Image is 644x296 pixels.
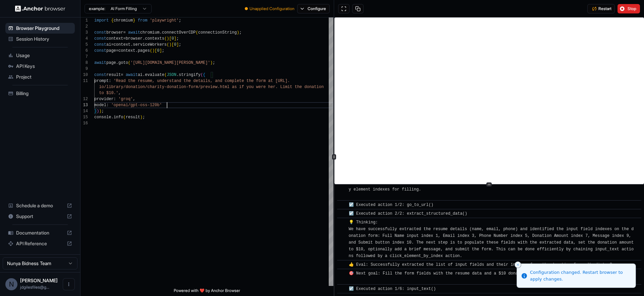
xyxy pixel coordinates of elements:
[5,88,75,99] div: Billing
[16,202,64,209] span: Schedule a demo
[94,48,106,53] span: const
[210,60,213,65] span: )
[94,60,106,65] span: await
[116,60,118,65] span: .
[176,73,179,77] span: .
[237,30,239,35] span: )
[128,30,140,35] span: await
[99,85,220,89] span: io/library/donation/charity-donation-form/preview.
[245,6,248,11] span: ●
[201,73,203,77] span: (
[174,288,240,296] span: Powered with ❤️ by Anchor Browser
[135,48,138,53] span: .
[5,23,75,34] div: Browser Playground
[89,6,105,11] span: example:
[162,48,164,53] span: ;
[618,4,640,13] button: Stop
[5,278,17,290] div: N
[150,18,179,23] span: 'playwright'
[179,73,201,77] span: stringify
[150,48,152,53] span: (
[349,262,627,267] span: 👍 Eval: Successfully extracted the list of input fields and their indexes from the donation form....
[145,36,164,41] span: contexts
[133,97,135,101] span: ,
[16,90,72,97] span: Billing
[116,48,118,53] span: =
[349,211,467,216] span: ☑️ Executed action 2/2: extract_structured_data()
[16,74,72,80] span: Project
[174,42,176,47] span: 0
[220,85,324,89] span: html as if you were her. Limit the donation
[80,48,88,54] div: 6
[5,200,75,211] div: Schedule a demo
[174,36,176,41] span: ]
[340,261,344,268] span: ​
[15,5,65,12] img: Anchor Logo
[239,30,241,35] span: ;
[94,103,106,108] span: model
[94,18,109,23] span: import
[99,109,101,114] span: )
[80,42,88,48] div: 5
[171,42,174,47] span: [
[159,48,162,53] span: ]
[94,73,106,77] span: const
[118,60,128,65] span: goto
[169,42,171,47] span: )
[106,42,111,47] span: ai
[349,180,634,199] span: 🎯 Next goal: Open the donation form URL in a new tab and extract the list of input fields and the...
[143,36,145,41] span: .
[297,4,330,13] button: Configure
[102,109,104,114] span: ;
[5,72,75,82] div: Project
[234,79,290,83] span: lete the form at [URL].
[167,42,169,47] span: (
[106,60,116,65] span: page
[16,36,72,42] span: Session History
[80,78,88,84] div: 11
[133,42,167,47] span: serviceWorkers
[5,61,75,72] div: API Keys
[213,60,215,65] span: ;
[123,30,125,35] span: =
[167,36,169,41] span: )
[16,213,64,220] span: Support
[123,115,125,120] span: (
[5,50,75,61] div: Usage
[80,102,88,108] div: 13
[94,97,114,101] span: provider
[352,4,364,13] button: Copy session ID
[16,240,64,247] span: API Reference
[203,73,205,77] span: {
[80,114,88,120] div: 15
[106,48,116,53] span: page
[196,30,198,35] span: (
[349,220,636,258] span: 💡 Thinking: We have successfully extracted the resume details (name, email, phone) and identified...
[250,6,294,11] span: Unapplied Configuration
[340,219,344,226] span: ​
[157,48,159,53] span: 0
[94,115,111,120] span: console
[63,278,75,290] button: Open menu
[97,109,99,114] span: )
[121,73,123,77] span: =
[198,30,237,35] span: connectionString
[109,79,111,83] span: :
[106,36,123,41] span: context
[106,73,121,77] span: result
[80,30,88,36] div: 3
[171,36,174,41] span: 0
[16,229,64,236] span: Documentation
[114,79,234,83] span: 'Read the resume, understand the details, and comp
[162,30,196,35] span: connectOverCDP
[128,60,130,65] span: (
[80,54,88,60] div: 7
[138,48,150,53] span: pages
[118,48,135,53] span: context
[80,108,88,114] div: 14
[176,42,179,47] span: ]
[130,42,133,47] span: .
[159,30,162,35] span: .
[16,25,72,32] span: Browser Playground
[349,203,434,207] span: ☑️ Executed action 1/2: go_to_url()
